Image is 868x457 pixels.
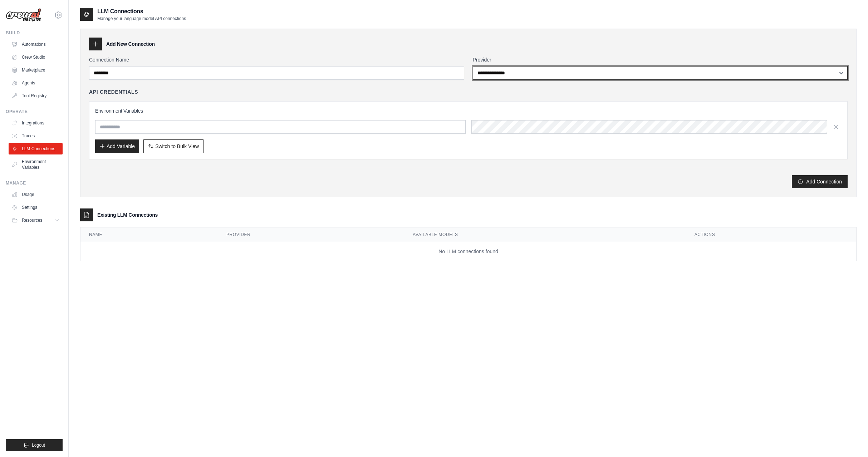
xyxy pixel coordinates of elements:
a: Marketplace [9,64,63,76]
h4: API Credentials [89,88,138,95]
button: Add Variable [95,139,139,153]
th: Available Models [404,227,686,242]
h3: Existing LLM Connections [97,211,158,218]
button: Add Connection [792,175,848,188]
a: Agents [9,77,63,89]
a: Integrations [9,117,63,129]
span: Resources [22,217,42,223]
label: Connection Name [89,56,464,63]
a: Settings [9,202,63,213]
a: Usage [9,189,63,200]
span: Switch to Bulk View [155,143,199,150]
img: Logo [6,8,41,22]
button: Switch to Bulk View [143,139,203,153]
label: Provider [473,56,848,63]
div: Operate [6,109,63,114]
h3: Environment Variables [95,107,842,114]
a: LLM Connections [9,143,63,154]
td: No LLM connections found [80,242,856,261]
th: Name [80,227,218,242]
th: Provider [218,227,404,242]
div: Manage [6,180,63,186]
a: Traces [9,130,63,142]
button: Logout [6,439,63,451]
h2: LLM Connections [97,7,186,16]
a: Tool Registry [9,90,63,102]
h3: Add New Connection [106,40,155,48]
button: Resources [9,215,63,226]
a: Environment Variables [9,156,63,173]
th: Actions [686,227,856,242]
span: Logout [32,442,45,448]
iframe: Chat Widget [832,423,868,457]
a: Automations [9,39,63,50]
a: Crew Studio [9,51,63,63]
p: Manage your language model API connections [97,16,186,21]
div: Build [6,30,63,36]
